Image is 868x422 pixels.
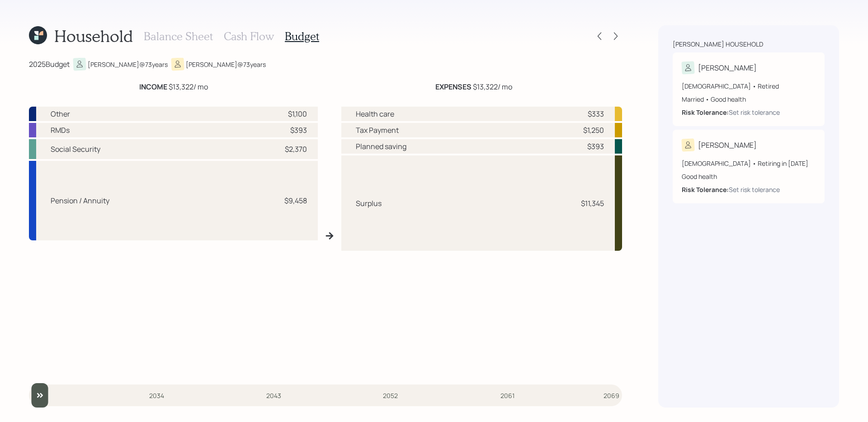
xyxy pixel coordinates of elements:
[51,144,100,155] div: Social Security
[729,108,780,117] div: Set risk tolerance
[435,81,512,92] div: $13,322 / mo
[186,60,266,69] div: [PERSON_NAME] @ 73 years
[356,108,394,119] div: Health care
[587,141,604,152] div: $393
[285,144,307,155] div: $2,370
[284,195,307,206] div: $9,458
[682,94,816,104] div: Married • Good health
[51,195,109,206] div: Pension / Annuity
[139,82,167,92] b: INCOME
[51,108,70,119] div: Other
[356,198,382,209] div: Surplus
[144,30,213,43] h3: Balance Sheet
[682,185,729,194] b: Risk Tolerance:
[581,198,604,209] div: $11,345
[698,140,757,150] div: [PERSON_NAME]
[583,125,604,136] div: $1,250
[356,125,399,136] div: Tax Payment
[682,108,729,117] b: Risk Tolerance:
[435,82,472,92] b: EXPENSES
[682,81,816,91] div: [DEMOGRAPHIC_DATA] • Retired
[51,125,70,136] div: RMDs
[88,60,168,69] div: [PERSON_NAME] @ 73 years
[356,141,406,152] div: Planned saving
[139,81,208,92] div: $13,322 / mo
[588,108,604,119] div: $333
[54,26,133,46] h1: Household
[290,125,307,136] div: $393
[288,108,307,119] div: $1,100
[729,185,780,194] div: Set risk tolerance
[682,172,816,181] div: Good health
[682,159,816,168] div: [DEMOGRAPHIC_DATA] • Retiring in [DATE]
[224,30,274,43] h3: Cash Flow
[698,62,757,73] div: [PERSON_NAME]
[29,59,70,70] div: 2025 Budget
[673,40,763,49] div: [PERSON_NAME] household
[285,30,319,43] h3: Budget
